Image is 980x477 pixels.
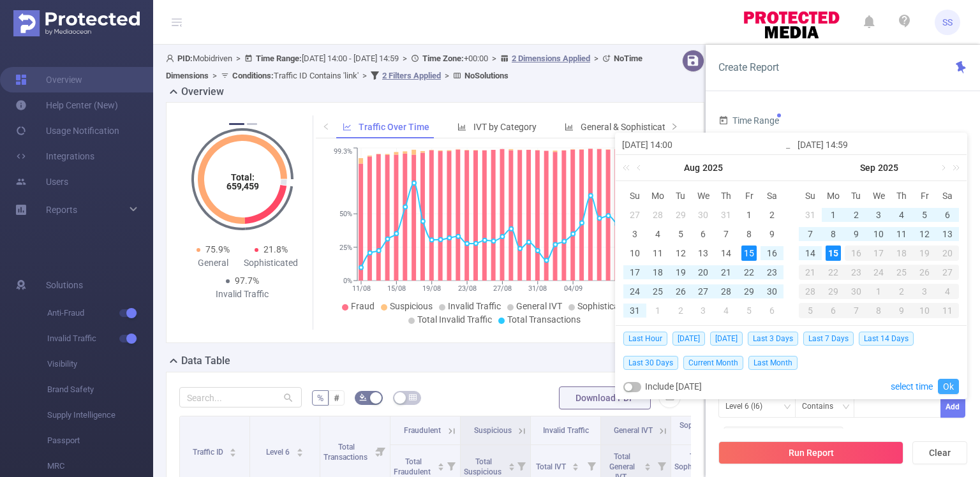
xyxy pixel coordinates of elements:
td: August 31, 2025 [799,205,822,224]
div: 18 [890,246,913,261]
div: Level 6 (l6) [725,396,771,417]
div: 6 [822,303,845,318]
td: October 8, 2025 [868,301,891,320]
a: Next year (Control + right) [946,155,962,180]
div: 2 [849,207,864,223]
div: 6 [764,303,780,318]
td: September 18, 2025 [890,244,913,263]
a: Next month (PageDown) [937,155,948,180]
th: Sun [623,186,646,205]
div: General [184,256,242,270]
input: End date [798,137,960,152]
span: Su [623,190,646,202]
div: 20 [695,265,711,280]
div: 17 [868,246,891,261]
span: > [590,54,602,63]
span: Mobidriven [DATE] 14:00 - [DATE] 14:59 +00:00 [166,54,642,80]
div: 23 [845,265,868,280]
div: 2 [764,207,780,223]
div: 12 [673,246,688,261]
div: 13 [695,246,711,261]
i: icon: left [322,122,330,130]
button: Run Report [718,441,903,464]
i: icon: down [842,403,850,412]
span: Traffic ID Contains 'link' [232,71,359,80]
td: August 30, 2025 [761,282,783,301]
td: August 26, 2025 [669,282,692,301]
div: 16 [764,246,780,261]
input: Start date [622,137,785,152]
span: Passport [47,428,153,453]
div: 31 [627,303,642,318]
td: September 14, 2025 [799,244,822,263]
button: 1 [229,123,244,125]
span: Sa [761,190,783,202]
div: 23 [764,265,780,280]
u: 2 Dimensions Applied [512,54,590,63]
div: 8 [741,226,757,242]
a: Last year (Control + left) [620,155,637,180]
div: 20 [936,246,959,261]
div: Invalid Traffic [213,288,271,301]
td: August 29, 2025 [738,282,761,301]
div: 27 [695,284,711,299]
td: July 28, 2025 [646,205,669,224]
td: September 3, 2025 [868,205,891,224]
td: August 6, 2025 [692,224,715,244]
h2: Data Table [181,353,230,369]
td: August 20, 2025 [692,263,715,282]
div: 21 [799,265,822,280]
td: September 17, 2025 [868,244,891,263]
td: September 15, 2025 [822,244,845,263]
a: Previous month (PageUp) [634,155,646,180]
i: icon: down [783,403,791,412]
td: August 13, 2025 [692,244,715,263]
div: 9 [849,226,864,242]
div: 13 [940,226,955,242]
span: > [441,71,453,80]
div: 3 [913,284,936,299]
div: 7 [845,303,868,318]
div: 9 [764,226,780,242]
div: 11 [650,246,665,261]
h2: Overview [181,84,224,99]
th: Mon [646,186,669,205]
div: 9 [890,303,913,318]
div: 30 [845,284,868,299]
span: Fraud [351,301,375,311]
span: Fr [913,190,936,202]
td: October 1, 2025 [868,282,891,301]
span: > [359,71,371,80]
td: September 13, 2025 [936,224,959,244]
b: Time Range: [256,54,302,63]
span: [DATE] [710,332,743,346]
i: icon: right [671,122,678,130]
td: October 9, 2025 [890,301,913,320]
td: September 27, 2025 [936,263,959,282]
span: Visibility [47,351,153,377]
th: Fri [738,186,761,205]
td: August 16, 2025 [761,244,783,263]
th: Thu [715,186,738,205]
td: September 8, 2025 [822,224,845,244]
td: August 4, 2025 [646,224,669,244]
div: 6 [695,226,711,242]
div: 29 [822,284,845,299]
td: August 12, 2025 [669,244,692,263]
tspan: 0% [343,277,352,285]
tspan: 659,459 [226,181,258,191]
td: September 28, 2025 [799,282,822,301]
a: Users [15,169,68,194]
td: August 1, 2025 [738,205,761,224]
div: 4 [894,207,909,223]
td: August 15, 2025 [738,244,761,263]
div: 4 [650,226,665,242]
td: September 25, 2025 [890,263,913,282]
div: 26 [673,284,688,299]
td: September 5, 2025 [738,301,761,320]
td: July 27, 2025 [623,205,646,224]
span: 75.9% [205,244,230,254]
a: Aug [683,155,701,180]
td: September 7, 2025 [799,224,822,244]
b: No Solutions [464,71,509,80]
